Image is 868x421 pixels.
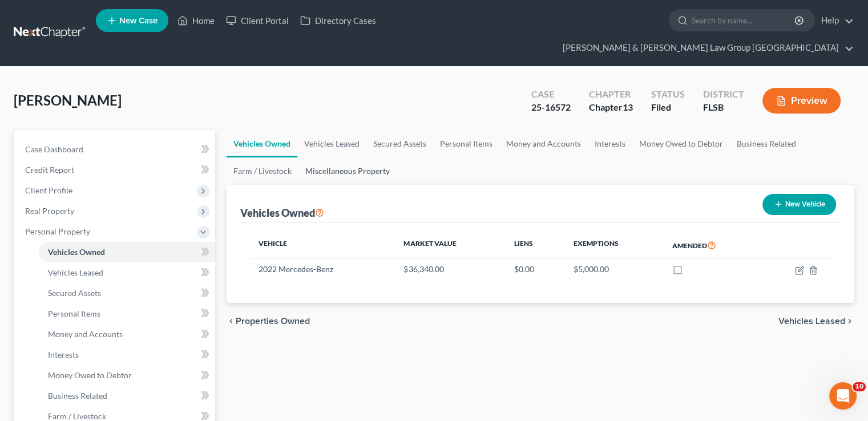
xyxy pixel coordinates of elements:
[18,97,163,118] b: 🚨ATTN: [GEOGRAPHIC_DATA] of [US_STATE]
[72,334,82,343] button: Start recording
[18,212,108,218] div: [PERSON_NAME] • 2h ago
[531,101,571,114] div: 25-16572
[632,130,730,157] a: Money Owed to Debtor
[196,329,214,347] button: Send a message…
[39,345,215,365] a: Interests
[240,206,324,220] div: Vehicles Owned
[589,88,633,101] div: Chapter
[16,160,215,180] a: Credit Report
[18,124,178,203] div: The court has added a new Credit Counseling Field that we need to update upon filing. Please remo...
[589,101,633,114] div: Chapter
[778,317,854,326] button: Vehicles Leased chevron_right
[54,334,63,343] button: Upload attachment
[531,88,571,101] div: Case
[48,370,132,380] span: Money Owed to Debtor
[55,14,106,26] p: Active 5h ago
[48,391,107,400] span: Business Related
[505,232,564,258] th: Liens
[25,226,90,236] span: Personal Property
[829,382,857,410] iframe: Intercom live chat
[39,324,215,345] a: Money and Accounts
[25,144,83,154] span: Case Dashboard
[433,130,499,157] a: Personal Items
[48,309,100,318] span: Personal Items
[39,262,215,283] a: Vehicles Leased
[853,382,866,391] span: 10
[220,10,294,31] a: Client Portal
[119,17,158,25] span: New Case
[227,157,298,185] a: Farm / Livestock
[200,5,221,25] div: Close
[39,242,215,262] a: Vehicles Owned
[48,411,106,421] span: Farm / Livestock
[227,130,297,157] a: Vehicles Owned
[505,258,564,280] td: $0.00
[778,317,845,326] span: Vehicles Leased
[762,88,841,114] button: Preview
[298,157,397,185] a: Miscellaneous Property
[762,194,836,215] button: New Vehicle
[651,101,685,114] div: Filed
[249,232,394,258] th: Vehicle
[48,350,79,359] span: Interests
[394,258,504,280] td: $36,340.00
[623,102,633,112] span: 13
[9,90,187,209] div: 🚨ATTN: [GEOGRAPHIC_DATA] of [US_STATE]The court has added a new Credit Counseling Field that we n...
[815,10,854,31] a: Help
[499,130,588,157] a: Money and Accounts
[39,386,215,406] a: Business Related
[25,185,72,195] span: Client Profile
[36,334,45,343] button: Gif picker
[564,232,663,258] th: Exemptions
[48,268,103,277] span: Vehicles Leased
[172,10,220,31] a: Home
[33,6,51,25] img: Profile image for Katie
[236,317,310,326] span: Properties Owned
[18,334,27,343] button: Emoji picker
[249,258,394,280] td: 2022 Mercedes-Benz
[39,365,215,386] a: Money Owed to Debtor
[14,92,122,108] span: [PERSON_NAME]
[10,310,219,329] textarea: Message…
[366,130,433,157] a: Secured Assets
[297,130,366,157] a: Vehicles Leased
[16,139,215,160] a: Case Dashboard
[39,283,215,303] a: Secured Assets
[227,317,236,326] i: chevron_left
[651,88,685,101] div: Status
[7,5,29,26] button: go back
[9,90,219,234] div: Katie says…
[394,232,504,258] th: Market Value
[179,5,200,26] button: Home
[227,317,310,326] button: chevron_left Properties Owned
[294,10,382,31] a: Directory Cases
[25,206,74,216] span: Real Property
[588,130,632,157] a: Interests
[564,258,663,280] td: $5,000.00
[845,317,854,326] i: chevron_right
[692,10,796,31] input: Search by name...
[48,288,101,298] span: Secured Assets
[703,101,744,114] div: FLSB
[703,88,744,101] div: District
[39,303,215,324] a: Personal Items
[663,232,760,258] th: Amended
[557,38,854,58] a: [PERSON_NAME] & [PERSON_NAME] Law Group [GEOGRAPHIC_DATA]
[25,165,74,175] span: Credit Report
[55,6,130,14] h1: [PERSON_NAME]
[48,247,105,257] span: Vehicles Owned
[48,329,123,339] span: Money and Accounts
[730,130,803,157] a: Business Related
